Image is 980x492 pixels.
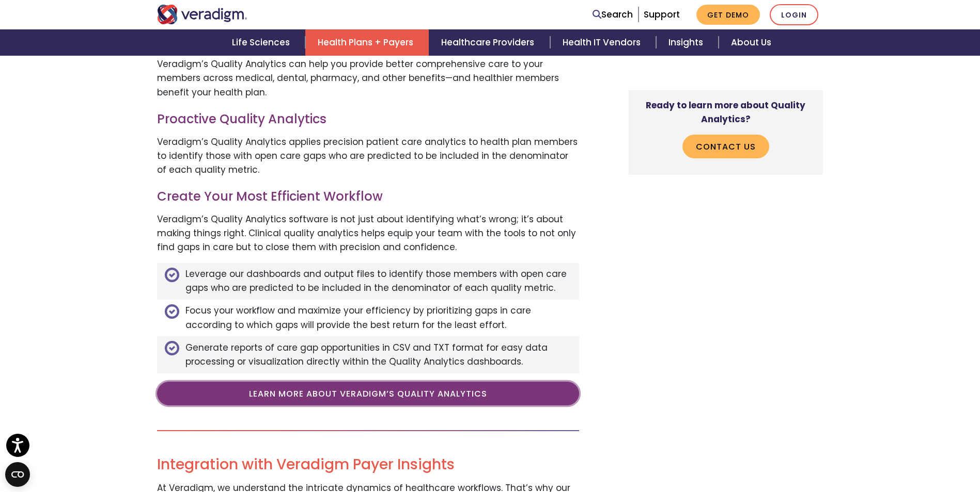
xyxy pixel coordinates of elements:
a: Learn More About Veradigm’s Quality Analytics [157,382,579,405]
button: Open CMP widget [5,462,30,487]
h3: Proactive Quality Analytics [157,112,579,127]
h2: Integration with Veradigm Payer Insights [157,456,579,473]
a: Life Sciences [220,29,305,56]
p: Veradigm’s Quality Analytics applies precision patient care analytics to health plan members to i... [157,135,579,177]
a: Health IT Vendors [550,29,656,56]
li: Leverage our dashboards and output files to identify those members with open care gaps who are pr... [157,263,579,300]
img: Veradigm logo [157,5,247,24]
li: Generate reports of care gap opportunities in CSV and TXT format for easy data processing or visu... [157,336,579,373]
a: About Us [719,29,784,56]
p: Veradigm’s Quality Analytics software is not just about identifying what’s wrong; it’s about maki... [157,212,579,255]
a: Insights [656,29,719,56]
iframe: Drift Chat Widget [782,418,968,480]
a: Health Plans + Payers [305,29,429,56]
a: Support [644,8,680,21]
a: Search [593,8,633,22]
strong: Ready to learn more about Quality Analytics? [646,99,805,125]
a: Login [770,4,818,25]
h3: Create Your Most Efficient Workflow [157,189,579,204]
a: Healthcare Providers [429,29,550,56]
p: Veradigm’s Quality Analytics can help you provide better comprehensive care to your members acros... [157,57,579,100]
li: Focus your workflow and maximize your efficiency by prioritizing gaps in care according to which ... [157,300,579,336]
a: Contact Us [682,135,769,158]
a: Get Demo [696,5,760,25]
